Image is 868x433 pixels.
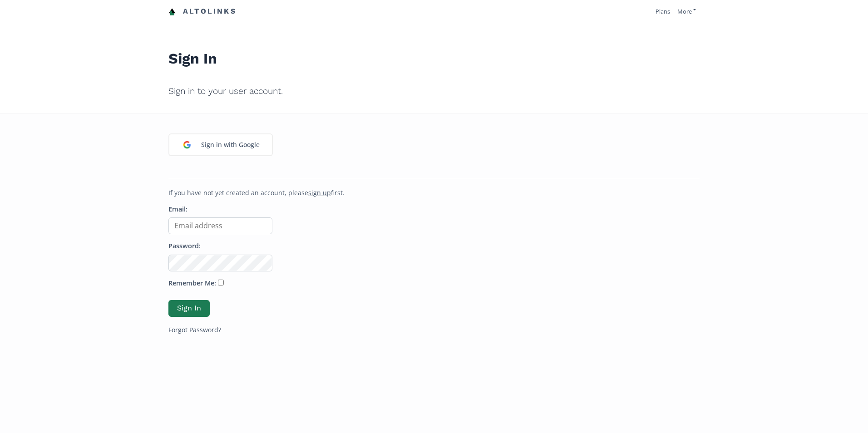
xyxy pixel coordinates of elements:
a: Plans [656,7,670,15]
a: sign up [308,188,331,197]
a: Sign in with Google [168,133,273,156]
button: Sign In [168,300,210,317]
a: Altolinks [168,4,237,19]
p: If you have not yet created an account, please first. [168,188,700,197]
h2: Sign in to your user account. [168,80,700,103]
a: Forgot Password? [168,325,221,334]
h1: Sign In [168,30,700,73]
label: Email: [168,205,187,214]
img: favicon-32x32.png [168,8,176,15]
input: Email address [168,217,272,234]
label: Password: [168,241,201,251]
img: google_login_logo_184.png [178,135,197,154]
a: More [677,7,696,15]
div: Sign in with Google [197,135,264,154]
label: Remember Me: [168,279,216,288]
